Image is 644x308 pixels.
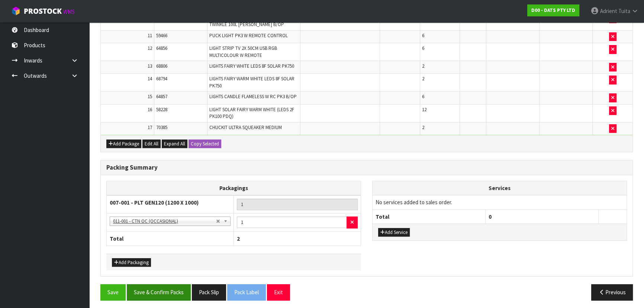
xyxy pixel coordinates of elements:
button: Add Service [378,228,410,237]
a: D00 - DATS PTY LTD [527,4,579,16]
span: PUCK LIGHT PK3 W REMOTE CONTROL [209,32,288,39]
span: Adrient [600,7,617,15]
span: 11 [148,32,152,39]
span: 68794 [156,76,167,82]
button: Save & Confirm Packs [127,284,191,300]
span: 011-001 - CTN OC (OCCASIONAL) [113,217,216,226]
span: 2 [237,235,240,242]
span: 64856 [156,45,167,51]
span: 12 [422,106,426,113]
button: Add Package [106,139,141,148]
th: Total [373,209,486,224]
span: LIGHT SOLAR FAIRY WARM WHITE (LEDS 2F PK100 PDQ) [209,106,294,119]
span: 70385 [156,124,167,131]
span: 2 [422,76,424,82]
span: 6 [422,32,424,39]
span: 68806 [156,63,167,69]
span: 13 [148,63,152,69]
strong: D00 - DATS PTY LTD [531,7,575,13]
td: No services added to sales order. [373,195,627,209]
span: LIGHTS CANDLE FLAMELESS W RC PK3 B/OP [209,93,297,100]
button: Edit All [142,139,161,148]
span: 2 [422,124,424,131]
button: Exit [267,284,290,300]
th: Total [107,231,234,246]
span: 64857 [156,93,167,100]
span: 15 [148,93,152,100]
button: Previous [591,284,633,300]
span: ProStock [24,6,62,16]
span: 58228 [156,106,167,113]
button: Save [100,284,126,300]
span: 14 [148,76,152,82]
h3: Packing Summary [106,164,627,171]
strong: 007-001 - PLT GEN120 (1200 X 1000) [110,199,199,206]
span: 6 [422,93,424,100]
button: Expand All [162,139,187,148]
button: Pack Label [227,284,266,300]
span: LIGHTS FAIRY WARM WHITE LEDS 8F SOLAR PK750 [209,76,294,89]
img: cube-alt.png [11,6,20,16]
th: Services [373,181,627,195]
span: LIGHT STRIP TV 2X 50CM USB RGB MULTICOLOUR W REMOTE [209,45,277,58]
small: WMS [63,8,75,15]
span: 12 [148,45,152,51]
span: 2 [422,63,424,69]
span: 59466 [156,32,167,39]
button: Add Packaging [112,258,151,267]
span: 17 [148,124,152,131]
span: 0 [489,213,492,220]
span: Expand All [164,141,185,147]
span: CHUCKIT ULTRA SQUEAKER MEDIUM [209,124,282,131]
span: LIGHTS FAIRY WHITE LEDS 8F SOLAR PK750 [209,63,294,69]
th: Packagings [107,181,361,196]
span: Tuita [618,7,630,15]
span: 6 [422,45,424,51]
button: Copy Selected [189,139,221,148]
button: Pack Slip [192,284,226,300]
span: 16 [148,106,152,113]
